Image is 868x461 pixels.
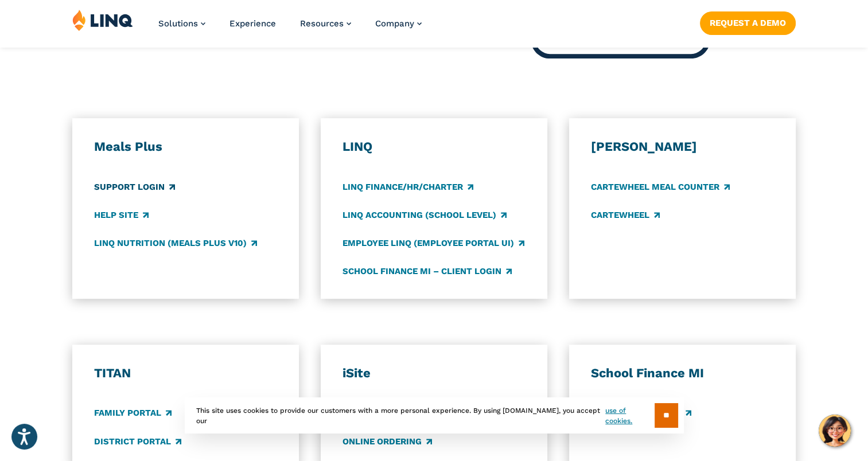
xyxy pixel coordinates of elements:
h3: School Finance MI [591,365,774,381]
h3: LINQ [342,139,526,155]
a: LINQ Nutrition (Meals Plus v10) [94,237,257,249]
nav: Primary Navigation [158,9,422,47]
a: CARTEWHEEL [591,209,660,221]
a: Resources [300,18,351,29]
a: LINQ Accounting (school level) [342,209,507,221]
div: This site uses cookies to provide our customers with a more personal experience. By using [DOMAIN... [185,397,684,433]
a: Employee LINQ (Employee Portal UI) [342,237,524,249]
h3: [PERSON_NAME] [591,139,774,155]
span: Company [375,18,414,29]
img: LINQ | K‑12 Software [72,9,133,31]
a: Solutions [158,18,205,29]
h3: TITAN [94,365,277,381]
span: Resources [300,18,344,29]
a: Experience [229,18,276,29]
a: use of cookies. [605,405,654,426]
a: Request a Demo [700,11,796,34]
a: Company [375,18,422,29]
h3: iSite [342,365,526,381]
span: Solutions [158,18,198,29]
a: CARTEWHEEL Meal Counter [591,181,730,193]
a: LINQ Finance/HR/Charter [342,181,473,193]
a: Help Site [94,209,149,221]
h3: Meals Plus [94,139,277,155]
a: Family Portal [94,407,172,420]
a: Support Login [94,181,175,193]
nav: Button Navigation [700,9,796,34]
button: Hello, have a question? Let’s chat. [819,415,851,447]
a: School Finance MI – Client Login [342,265,512,278]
